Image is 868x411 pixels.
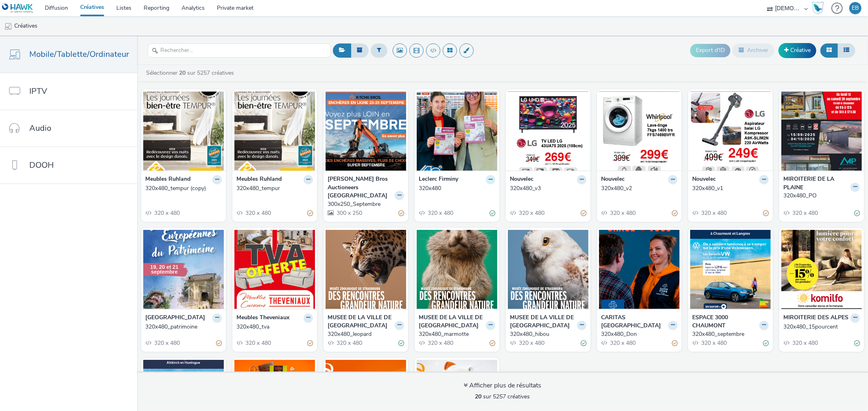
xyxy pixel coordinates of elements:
[475,393,482,400] strong: 20
[692,330,765,338] div: 320x480_septembre
[510,330,586,338] a: 320x480_hibou
[145,175,190,184] strong: Meubles Ruhland
[700,339,727,347] span: 320 x 480
[145,314,205,323] strong: [GEOGRAPHIC_DATA]
[510,175,533,184] strong: Nouvelec
[234,91,315,171] img: 320x480_tempur visual
[852,2,859,14] div: EB
[599,91,680,171] img: 320x480_v2 visual
[336,339,362,347] span: 320 x 480
[145,184,219,193] div: 320x480_tempur (copy)
[398,209,404,218] div: Partiellement valide
[692,175,716,184] strong: Nouvelec
[820,43,838,57] button: Grille
[236,184,310,193] div: 320x480_tempur
[837,43,855,57] button: Liste
[475,393,530,400] span: sur 5257 créatives
[518,209,544,217] span: 320 x 480
[690,230,771,309] img: 320x480_septembre visual
[601,184,678,193] a: 320x480_v2
[236,314,289,323] strong: Meubles Theveniaux
[672,209,678,218] div: Partiellement valide
[419,184,492,193] div: 320x480
[510,184,583,193] div: 320x480_v3
[328,314,393,330] strong: MUSEE DE LA VILLE DE [GEOGRAPHIC_DATA]
[690,91,771,171] img: 320x480_v1 visual
[672,339,678,348] div: Partiellement valide
[783,192,857,200] div: 320x480_PO
[417,230,497,309] img: 320x480_marmotte visual
[419,314,484,330] strong: MUSEE DE LA VILLE DE [GEOGRAPHIC_DATA]
[791,339,818,347] span: 320 x 480
[510,330,583,338] div: 320x480_hibou
[854,209,860,218] div: Valide
[490,209,495,218] div: Valide
[601,184,674,193] div: 320x480_v2
[783,314,848,323] strong: MIROITERIE DES ALPES
[419,184,495,193] a: 320x480
[326,230,406,309] img: 320x480_leopard visual
[148,43,331,58] input: Rechercher...
[427,339,453,347] span: 320 x 480
[4,22,12,30] img: mobile
[783,323,857,331] div: 320x480_15pourcent
[783,192,860,200] a: 320x480_PO
[763,209,769,218] div: Partiellement valide
[601,330,674,338] div: 320x480_Don
[245,209,271,217] span: 320 x 480
[145,323,219,331] div: 320x480_patrimoine
[234,230,315,309] img: 320x480_tva visual
[812,2,824,15] div: Hawk Academy
[854,339,860,348] div: Valide
[328,175,393,200] strong: [PERSON_NAME] Bros Auctioneers [GEOGRAPHIC_DATA]
[328,200,401,208] div: 300x250_Septembre
[236,323,313,331] a: 320x480_tva
[692,184,765,193] div: 320x480_v1
[599,230,680,309] img: 320x480_Don visual
[783,175,848,192] strong: MIROITERIE DE LA PLAINE
[609,209,636,217] span: 320 x 480
[336,209,362,217] span: 300 x 250
[29,48,129,60] span: Mobile/Tablette/Ordinateur
[2,3,33,13] img: undefined Logo
[427,209,453,217] span: 320 x 480
[692,314,757,330] strong: ESPACE 3000 CHAUMONT
[398,339,404,348] div: Valide
[145,323,222,331] a: 320x480_patrimoine
[143,230,224,309] img: 320x480_patrimoine visual
[153,209,180,217] span: 320 x 480
[307,209,313,218] div: Partiellement valide
[781,91,862,171] img: 320x480_PO visual
[153,339,180,347] span: 320 x 480
[690,44,730,57] button: Export d'ID
[419,330,492,338] div: 320x480_marmotte
[419,175,458,184] strong: Leclerc Firminy
[29,85,47,97] span: IPTV
[783,323,860,331] a: 320x480_15pourcent
[609,339,636,347] span: 320 x 480
[700,209,727,217] span: 320 x 480
[601,314,666,330] strong: CARITAS [GEOGRAPHIC_DATA]
[216,339,222,348] div: Partiellement valide
[236,184,313,193] a: 320x480_tempur
[328,330,401,338] div: 320x480_leopard
[581,209,586,218] div: Partiellement valide
[510,314,575,330] strong: MUSEE DE LA VILLE DE [GEOGRAPHIC_DATA]
[791,209,818,217] span: 320 x 480
[236,323,310,331] div: 320x480_tva
[778,43,816,58] a: Créative
[328,330,404,338] a: 320x480_leopard
[419,330,495,338] a: 320x480_marmotte
[328,200,404,208] a: 300x250_Septembre
[601,330,678,338] a: 320x480_Don
[307,339,313,348] div: Partiellement valide
[763,339,769,348] div: Valide
[601,175,625,184] strong: Nouvelec
[179,69,186,77] strong: 20
[581,339,586,348] div: Valide
[245,339,271,347] span: 320 x 480
[508,91,588,171] img: 320x480_v3 visual
[812,2,827,15] a: Hawk Academy
[417,91,497,171] img: 320x480 visual
[326,91,406,171] img: 300x250_Septembre visual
